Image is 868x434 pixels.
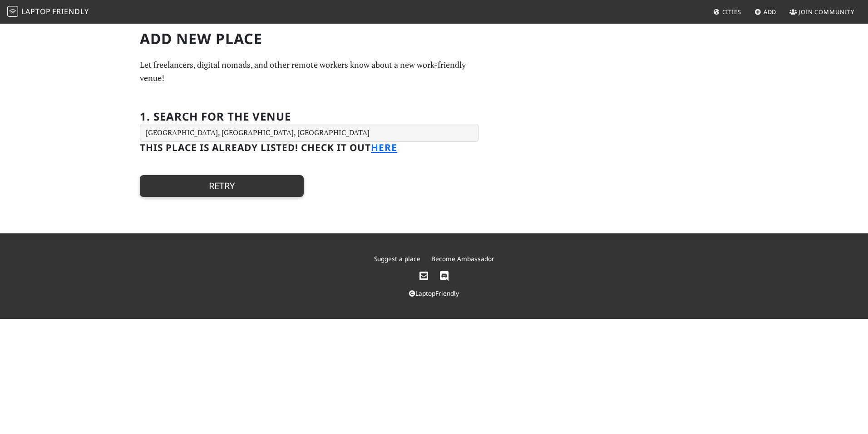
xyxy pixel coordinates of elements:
[431,254,494,263] a: Become Ambassador
[710,4,745,20] a: Cities
[374,254,420,263] a: Suggest a place
[751,4,780,20] a: Add
[786,4,858,20] a: Join Community
[7,4,89,20] a: LaptopFriendly LaptopFriendly
[140,124,478,142] input: Enter a location
[52,6,89,16] span: Friendly
[21,6,51,16] span: Laptop
[409,289,459,298] a: LaptopFriendly
[140,110,291,123] h2: 1. Search for the venue
[799,8,854,16] span: Join Community
[140,175,304,197] button: Retry
[7,6,18,17] img: LaptopFriendly
[140,58,478,85] p: Let freelancers, digital nomads, and other remote workers know about a new work-friendly venue!
[722,8,741,16] span: Cities
[764,8,777,16] span: Add
[371,141,397,154] a: here
[140,30,478,47] h1: Add new Place
[140,142,478,153] h3: This place is already listed! Check it out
